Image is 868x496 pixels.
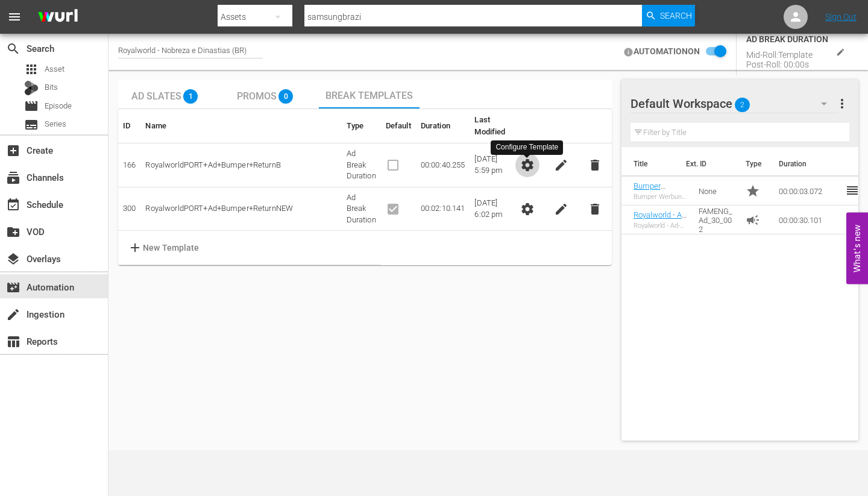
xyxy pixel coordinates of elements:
[746,184,760,198] span: Promo
[735,92,750,118] span: 2
[588,202,602,216] span: delete
[416,187,470,231] td: 00:02:10.141
[342,109,381,143] th: Type
[342,143,381,187] td: Ad Break Duration
[6,307,20,322] span: Ingestion
[118,109,612,265] div: Break Templates
[772,147,844,181] th: Duration
[825,12,857,22] a: Sign Out
[6,280,20,295] span: Automation
[342,187,381,231] td: Ad Break Duration
[554,158,568,172] span: edit
[738,147,772,181] th: Type
[319,80,420,108] button: Break Templates
[278,89,293,104] span: 0
[634,193,690,201] div: Bumper Werbung DE AD Moconomy
[660,5,692,27] span: Search
[7,10,22,24] span: menu
[6,143,20,158] span: Create
[631,87,838,121] div: Default Workspace
[520,202,535,216] span: settings
[495,142,558,152] div: Configure Template
[845,212,860,227] span: reorder
[118,143,140,187] td: 166
[131,90,181,102] span: Ad Slates
[237,90,277,102] span: Promos
[515,153,539,177] button: settings
[183,89,198,104] span: 1
[6,334,20,349] span: Reports
[140,187,341,231] td: RoyalworldPORT+Ad+Bumper+ReturnNEW
[123,236,204,260] button: addNew Template
[634,47,700,56] h4: AUTOMATION ON
[29,3,87,31] img: ans4CAIJ8jUAAAAAAAAAAAAAAAAAAAAAAAAgQb4GAAAAAAAAAAAAAAAAAAAAAAAAJMjXAAAAAAAAAAAAAAAAAAAAAAAAgAT5G...
[828,40,853,64] button: edit
[835,96,849,111] span: more_vert
[381,109,416,143] th: Default
[6,225,20,239] span: VOD
[694,177,741,206] td: None
[846,212,868,284] button: Open Feedback Widget
[45,63,64,75] span: Asset
[6,171,20,185] span: Channels
[140,143,341,187] td: RoyalworldPORT+Ad+Bumper+ReturnB
[694,206,741,234] td: FAMENG_Ad_30_002
[746,50,813,60] div: Mid-Roll: Template
[520,158,535,172] span: settings
[845,183,860,198] span: reorder
[583,197,607,221] button: delete
[128,240,143,255] span: add
[118,80,219,108] button: Ad Slates 1
[24,99,39,113] span: Episode
[634,181,672,209] a: Bumper Werbung Moconomy
[746,60,809,69] div: Post-Roll: 00:00s
[143,242,200,254] p: New Template
[679,147,738,181] th: Ext. ID
[515,197,539,221] button: settings
[118,187,140,231] td: 300
[583,153,607,177] button: delete
[416,143,470,187] td: 00:00:40.255
[416,109,470,143] th: Duration
[24,81,39,95] div: Bits
[835,89,849,118] button: more_vert
[45,118,66,130] span: Series
[24,62,39,77] span: Asset
[642,5,695,27] button: Search
[118,46,263,58] div: Royalworld - Nobreza e Dinastias (BR)
[6,252,20,266] span: Overlays
[588,158,602,172] span: delete
[746,213,760,227] span: Ad
[470,187,510,231] td: [DATE] 6:02 pm
[140,109,341,143] th: Name
[6,42,20,56] span: Search
[774,206,840,234] td: 00:00:30.101
[470,109,510,143] th: Last Modified
[554,202,568,216] span: edit
[634,222,690,230] div: Royalworld - Ad-slate - eng - 30s
[470,143,510,187] td: [DATE] 5:59 pm
[774,177,840,206] td: 00:00:03.072
[118,109,140,143] th: ID
[325,90,413,101] span: Break Templates
[45,100,72,112] span: Episode
[746,34,828,44] div: AD BREAK DURATION
[219,80,319,108] button: Promos 0
[634,210,688,228] a: Royalworld - Ad-slate - eng - 30s
[621,147,679,181] th: Title
[24,118,39,132] span: Series
[549,197,573,221] button: edit
[6,198,20,212] span: Schedule
[45,81,58,93] span: Bits
[549,153,573,177] button: edit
